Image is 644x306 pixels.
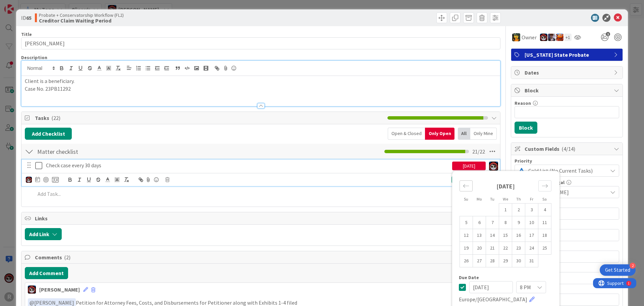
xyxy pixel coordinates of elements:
div: + 1 [564,34,572,41]
td: Tuesday, 10/21/2025 12:00 PM [486,242,499,255]
div: 2 [630,263,636,269]
span: 8 PM [520,282,531,292]
div: Move forward to switch to the next month. [538,180,551,191]
img: KA [556,34,563,41]
span: Due Date [459,275,479,280]
small: Sa [542,196,547,202]
div: [PERSON_NAME] [39,286,80,294]
div: Only Mine [470,128,497,140]
button: Add Link [25,228,62,240]
small: Mo [477,196,482,202]
td: Wednesday, 10/22/2025 12:00 PM [499,242,512,255]
small: We [503,196,508,202]
label: Reason [515,100,531,106]
td: Tuesday, 10/28/2025 12:00 PM [486,255,499,267]
span: ID [21,14,32,22]
td: Friday, 10/31/2025 12:00 PM [525,255,538,267]
b: 65 [26,14,32,21]
div: All [458,128,470,140]
span: 21 / 22 [472,147,485,156]
td: Wednesday, 10/01/2025 12:00 PM [499,204,512,216]
td: Wednesday, 10/15/2025 12:00 PM [499,229,512,242]
p: Case No. 23PB11292 [25,85,497,93]
td: Wednesday, 10/08/2025 12:00 PM [499,216,512,229]
td: Monday, 10/27/2025 12:00 PM [473,255,486,267]
div: Calendar [452,174,559,275]
td: Tuesday, 10/14/2025 12:00 PM [486,229,499,242]
td: Friday, 10/24/2025 12:00 PM [525,242,538,255]
div: [DATE] [452,162,486,170]
strong: [DATE] [496,182,515,190]
span: Owner [522,33,537,41]
div: Get Started [605,267,630,273]
div: SOL [515,223,619,228]
td: Thursday, 10/02/2025 12:00 PM [512,204,525,216]
td: Saturday, 10/18/2025 12:00 PM [538,229,551,242]
img: JS [26,177,32,183]
span: Comments [35,253,488,261]
td: Saturday, 10/11/2025 12:00 PM [538,216,551,229]
span: Block [525,86,610,94]
span: [US_STATE] State Probate [525,51,610,59]
td: Tuesday, 10/07/2025 12:00 PM [486,216,499,229]
span: ( 22 ) [51,115,60,121]
td: Monday, 10/13/2025 12:00 PM [473,229,486,242]
td: Sunday, 10/19/2025 12:00 PM [460,242,473,255]
td: Sunday, 10/05/2025 12:00 PM [460,216,473,229]
small: Th [516,196,521,202]
label: Title [21,31,32,37]
span: Custom Fields [525,145,610,153]
td: Friday, 10/17/2025 12:00 PM [525,229,538,242]
img: ML [548,34,555,41]
td: Thursday, 10/09/2025 12:00 PM [512,216,525,229]
td: Friday, 10/03/2025 12:00 PM [525,204,538,216]
span: Tasks [35,114,384,122]
td: Monday, 10/20/2025 12:00 PM [473,242,486,255]
div: Only Open [425,128,454,140]
input: MM/DD/YYYY [469,281,513,293]
button: Add Comment [25,267,68,279]
p: Client is a beneficiary. [25,77,497,85]
span: @ [30,299,34,306]
p: Check case every 30 days [46,162,449,169]
div: Open Get Started checklist, remaining modules: 2 [600,264,636,276]
div: Next Deadline [515,202,619,206]
div: Move backward to switch to the previous month. [460,180,473,191]
input: MM/DD/YYYY [518,208,615,219]
input: type card name here... [21,37,500,49]
span: Links [35,214,488,222]
span: Europe/[GEOGRAPHIC_DATA] [459,295,527,303]
td: Saturday, 10/04/2025 12:00 PM [538,204,551,216]
img: MR [512,33,520,41]
button: Block [515,122,537,134]
td: Saturday, 10/25/2025 12:00 PM [538,242,551,255]
td: Thursday, 10/23/2025 12:00 PM [512,242,525,255]
span: Cold List (No Current Tasks) [528,166,604,175]
td: Thursday, 10/30/2025 12:00 PM [512,255,525,267]
b: Creditor Claim Waiting Period [39,18,124,23]
span: Description [21,54,47,60]
small: Fr [530,196,533,202]
div: Open & Closed [388,128,425,140]
span: Probate + Conservatorship Workflow (FL2) [39,12,124,18]
input: Add Checklist... [35,145,186,158]
td: Sunday, 10/12/2025 12:00 PM [460,229,473,242]
span: ( 4/14 ) [561,145,575,152]
div: Responsible Paralegal [515,180,619,185]
img: JS [540,34,547,41]
td: Friday, 10/10/2025 12:00 PM [525,216,538,229]
span: Support [14,1,31,9]
td: Thursday, 10/16/2025 12:00 PM [512,229,525,242]
span: Dates [525,69,610,77]
div: Priority [515,159,619,163]
td: Monday, 10/06/2025 12:00 PM [473,216,486,229]
td: Wednesday, 10/29/2025 12:00 PM [499,255,512,267]
small: Tu [490,196,494,202]
button: Add Checklist [25,128,72,140]
span: 1 [606,32,610,36]
img: JS [28,286,36,294]
img: JS [489,162,498,171]
div: Update [451,176,473,184]
td: Sunday, 10/26/2025 12:00 PM [460,255,473,267]
span: [PERSON_NAME] [30,299,74,306]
